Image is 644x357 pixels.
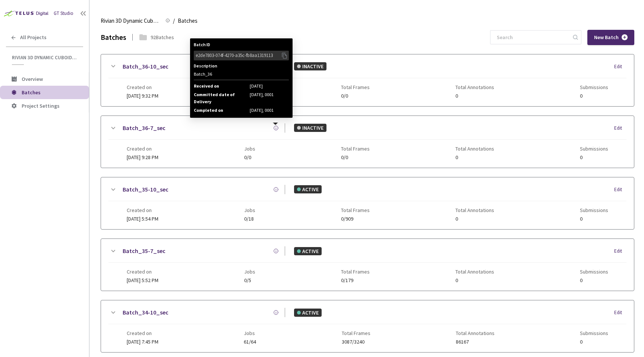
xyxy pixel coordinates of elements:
[244,155,255,160] span: 0/0
[12,54,79,61] span: Rivian 3D Dynamic Cuboids[2024-25]
[123,185,168,194] a: Batch_35-10_sec
[580,93,608,99] span: 0
[341,207,370,213] span: Total Frames
[341,278,370,283] span: 0/179
[614,124,626,132] div: Edit
[580,207,608,213] span: Submissions
[250,107,274,114] span: [DATE], 0001
[580,216,608,222] span: 0
[123,123,165,133] a: Batch_36-7_sec
[194,91,235,105] span: Committed date of Delivery
[101,16,161,25] span: Rivian 3D Dynamic Cuboids[2024-25]
[614,63,626,70] div: Edit
[244,330,256,336] span: Jobs
[456,339,495,345] span: 86167
[127,92,158,99] span: [DATE] 9:32 PM
[244,216,255,222] span: 0/18
[127,215,158,222] span: [DATE] 5:54 PM
[101,116,634,168] div: Batch_36-7_secBatch IDe2de7803-074f-4270-a35c-fb8aa1319113DescriptionBatch_36Received on[DATE]Com...
[196,52,281,59] div: e2de7803-074f-4270-a35c-fb8aa1319113
[250,83,263,90] span: [DATE]
[101,54,634,106] div: Batch_36-10_secINACTIVEEditCreated on[DATE] 9:32 PMJobs0/0Total Frames0/0Total Annotations0Submis...
[22,76,43,82] span: Overview
[580,269,608,275] span: Submissions
[151,34,174,41] div: 92 Batches
[244,339,256,345] span: 61/64
[455,155,494,160] span: 0
[54,10,73,17] div: GT Studio
[294,62,326,70] div: INACTIVE
[123,308,168,317] a: Batch_34-10_sec
[580,146,608,152] span: Submissions
[22,89,41,96] span: Batches
[194,41,289,48] div: Batch ID
[455,216,494,222] span: 0
[342,330,370,336] span: Total Frames
[341,269,370,275] span: Total Frames
[455,207,494,213] span: Total Annotations
[594,34,619,41] span: New Batch
[580,330,608,336] span: Submissions
[614,247,626,255] div: Edit
[455,278,494,283] span: 0
[173,16,175,25] li: /
[580,278,608,283] span: 0
[455,93,494,99] span: 0
[244,269,255,275] span: Jobs
[294,124,326,132] div: INACTIVE
[580,84,608,90] span: Submissions
[194,107,235,114] span: Completed on
[455,146,494,152] span: Total Annotations
[244,278,255,283] span: 0/5
[101,300,634,352] div: Batch_34-10_secACTIVEEditCreated on[DATE] 7:45 PMJobs61/64Total Frames3087/3240Total Annotations8...
[341,93,370,99] span: 0/0
[194,71,289,78] div: Batch_36
[123,62,168,71] a: Batch_36-10_sec
[123,246,165,256] a: Batch_35-7_sec
[294,309,322,317] div: ACTIVE
[20,34,47,41] span: All Projects
[341,216,370,222] span: 0/909
[455,84,494,90] span: Total Annotations
[341,146,370,152] span: Total Frames
[250,91,274,105] span: [DATE], 0001
[341,155,370,160] span: 0/0
[22,102,60,109] span: Project Settings
[127,154,158,161] span: [DATE] 9:28 PM
[614,309,626,316] div: Edit
[456,330,495,336] span: Total Annotations
[101,32,126,43] div: Batches
[294,247,322,255] div: ACTIVE
[127,338,158,345] span: [DATE] 7:45 PM
[194,63,289,70] div: Description
[101,239,634,291] div: Batch_35-7_secACTIVEEditCreated on[DATE] 5:52 PMJobs0/5Total Frames0/179Total Annotations0Submiss...
[244,207,255,213] span: Jobs
[101,177,634,229] div: Batch_35-10_secACTIVEEditCreated on[DATE] 5:54 PMJobs0/18Total Frames0/909Total Annotations0Submi...
[455,269,494,275] span: Total Annotations
[127,146,158,152] span: Created on
[342,339,370,345] span: 3087/3240
[127,330,158,336] span: Created on
[127,269,158,275] span: Created on
[341,84,370,90] span: Total Frames
[614,186,626,193] div: Edit
[580,339,608,345] span: 0
[127,277,158,284] span: [DATE] 5:52 PM
[294,185,322,193] div: ACTIVE
[127,207,158,213] span: Created on
[580,155,608,160] span: 0
[194,83,235,90] span: Received on
[244,146,255,152] span: Jobs
[127,84,158,90] span: Created on
[178,16,198,25] span: Batches
[492,31,572,44] input: Search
